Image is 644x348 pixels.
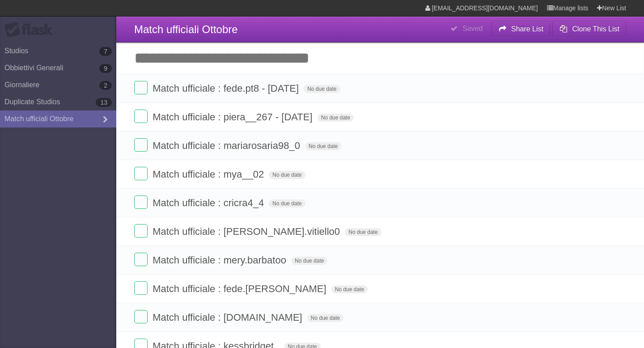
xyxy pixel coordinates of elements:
button: Share List [491,21,551,37]
span: Match ufficiale : cricra4_4 [153,197,266,208]
span: No due date [318,114,354,122]
b: Share List [511,25,543,33]
button: Clone This List [552,21,626,37]
span: Match ufficiali Ottobre [134,23,238,35]
b: 2 [99,81,112,90]
span: No due date [307,314,343,322]
label: Done [134,167,148,180]
label: Done [134,310,148,323]
span: Match ufficiale : mery.barbatoo [153,255,288,266]
div: Flask [4,22,58,38]
label: Done [134,195,148,209]
label: Done [134,81,148,94]
b: Saved [462,25,483,32]
label: Done [134,110,148,123]
span: Match ufficiale : [DOMAIN_NAME] [153,312,305,323]
span: No due date [331,285,368,293]
span: No due date [291,257,327,265]
span: No due date [269,199,305,208]
span: Match ufficiale : mariarosaria98_0 [153,140,302,151]
span: No due date [305,142,341,150]
span: No due date [304,85,340,93]
label: Done [134,224,148,238]
b: 7 [99,47,112,56]
b: Clone This List [572,25,619,33]
b: 13 [96,98,112,107]
label: Done [134,253,148,266]
b: 9 [99,64,112,73]
span: Match ufficiale : fede.pt8 - [DATE] [153,83,301,94]
span: Match ufficiale : fede.[PERSON_NAME] [153,283,328,294]
span: Match ufficiale : piera__267 - [DATE] [153,111,314,123]
span: No due date [345,228,381,236]
span: No due date [269,171,305,179]
span: Match ufficiale : mya__02 [153,169,266,180]
label: Done [134,138,148,152]
label: Done [134,281,148,295]
span: Match ufficiale : [PERSON_NAME].vitiello0 [153,226,342,237]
